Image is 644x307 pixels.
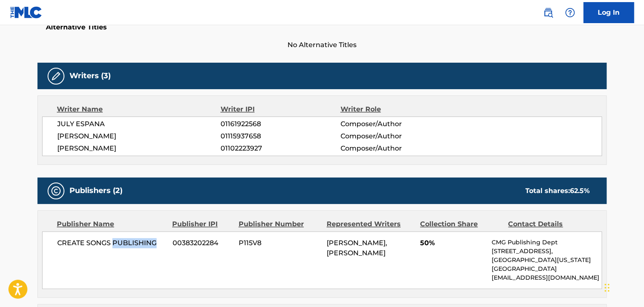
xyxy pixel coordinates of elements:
span: [PERSON_NAME] [57,131,221,141]
div: Total shares: [525,186,590,196]
p: [EMAIL_ADDRESS][DOMAIN_NAME] [492,273,601,282]
h5: Writers (3) [69,71,111,81]
p: [GEOGRAPHIC_DATA] [492,265,601,273]
a: Public Search [540,4,556,21]
div: Represented Writers [327,219,414,229]
span: Composer/Author [340,131,449,141]
div: Publisher Number [238,219,320,229]
h5: Alternative Titles [46,23,598,32]
span: 00383202284 [173,238,232,248]
iframe: Chat Widget [602,267,644,307]
div: Writer Name [57,104,221,114]
span: 50% [420,238,485,248]
span: Composer/Author [340,143,449,153]
div: Publisher Name [57,219,166,229]
span: 01102223927 [221,143,340,153]
span: P115V8 [239,238,320,248]
div: Publisher IPI [172,219,232,229]
img: Writers [51,71,61,81]
div: Contact Details [508,219,590,229]
img: help [565,8,575,18]
span: [PERSON_NAME], [PERSON_NAME] [327,239,387,257]
p: [GEOGRAPHIC_DATA][US_STATE] [492,256,601,265]
img: search [543,8,553,18]
a: Log In [583,2,634,23]
span: JULY ESPANA [57,119,221,129]
span: 01115937658 [221,131,340,141]
span: [PERSON_NAME] [57,143,221,153]
div: Help [562,4,578,21]
div: Writer IPI [221,104,341,114]
span: No Alternative Titles [37,40,607,50]
img: Publishers [51,186,61,196]
p: [STREET_ADDRESS], [492,247,601,256]
span: 01161922568 [221,119,340,129]
img: MLC Logo [10,6,43,19]
span: CREATE SONGS PUBLISHING [57,238,166,248]
div: Drag [604,275,609,300]
h5: Publishers (2) [69,186,122,196]
span: 62.5 % [570,187,590,195]
span: Composer/Author [340,119,449,129]
div: Collection Share [420,219,502,229]
p: CMG Publishing Dept [492,238,601,247]
div: Writer Role [340,104,449,114]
